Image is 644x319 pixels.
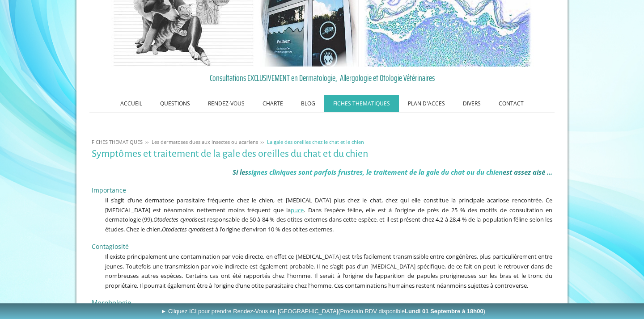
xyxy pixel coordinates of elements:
[92,242,129,251] span: Contagiosité
[152,139,258,145] span: Les dermatoses dues aux insectes ou acariens
[291,206,304,214] a: puce
[248,168,503,176] a: signes cliniques sont parfois frustres, le traitement de la gale du chat ou du chien
[161,308,485,315] span: ► Cliquez ICI pour prendre Rendez-Vous en [GEOGRAPHIC_DATA]
[454,95,490,112] a: DIVERS
[405,308,483,315] b: Lundi 01 Septembre à 18h00
[292,95,324,112] a: BLOG
[105,196,552,233] span: Il s’agit d’une dermatose parasitaire fréquente chez le chien, et [MEDICAL_DATA] plus chez le cha...
[92,186,126,194] span: Importance
[105,252,552,290] span: Il existe principalement une contamination par voie directe, en effet ce [MEDICAL_DATA] est très ...
[267,139,364,145] span: La gale des oreilles chez le chat et le chien
[153,215,197,223] i: Otodectes cynotis
[92,139,143,145] span: FICHES THEMATIQUES
[92,298,131,307] span: Morphologie
[111,95,151,112] a: ACCUEIL
[149,139,260,145] a: Les dermatoses dues aux insectes ou acariens
[338,308,485,315] span: (Prochain RDV disponible )
[162,225,206,233] i: Otodectes cynotis
[233,168,552,176] em: Si les est assez aisé ...
[151,95,199,112] a: QUESTIONS
[265,139,366,145] a: La gale des oreilles chez le chat et le chien
[254,95,292,112] a: CHARTE
[92,71,552,84] a: Consultations EXCLUSIVEMENT en Dermatologie, Allergologie et Otologie Vétérinaires
[92,148,552,159] h1: Symptômes et traitement de la gale des oreilles du chat et du chien
[199,95,254,112] a: RENDEZ-VOUS
[324,95,399,112] a: FICHES THEMATIQUES
[89,139,145,145] a: FICHES THEMATIQUES
[490,95,533,112] a: CONTACT
[399,95,454,112] a: PLAN D'ACCES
